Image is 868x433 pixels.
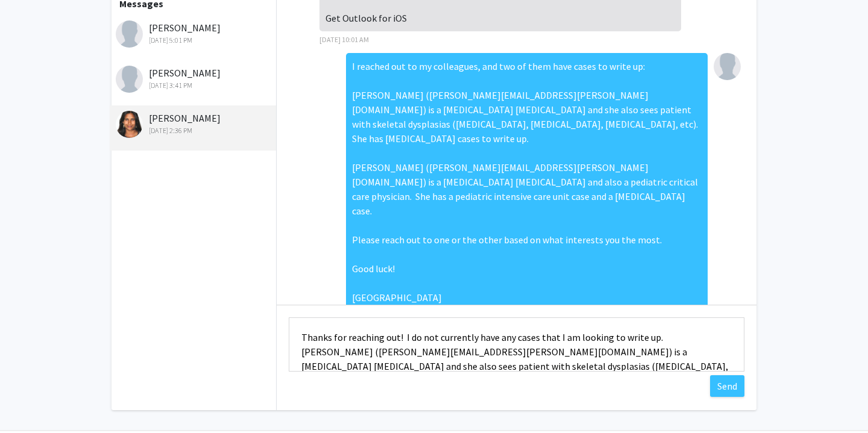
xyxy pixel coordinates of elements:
[346,53,708,311] div: I reached out to my colleagues, and two of them have cases to write up: [PERSON_NAME] ([PERSON_NA...
[116,20,273,46] div: [PERSON_NAME]
[116,66,273,91] div: [PERSON_NAME]
[710,375,744,397] button: Send
[714,53,741,80] img: Elissa Miller
[319,35,369,44] span: [DATE] 10:01 AM
[116,111,143,138] img: Shannon Fernando
[289,317,744,372] textarea: Message
[116,66,143,93] img: Olivia Sanders
[116,20,143,48] img: Nicholas Tomasko
[116,111,273,136] div: [PERSON_NAME]
[9,379,51,424] iframe: Chat
[116,125,273,136] div: [DATE] 2:36 PM
[116,80,273,91] div: [DATE] 3:41 PM
[116,35,273,46] div: [DATE] 5:01 PM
